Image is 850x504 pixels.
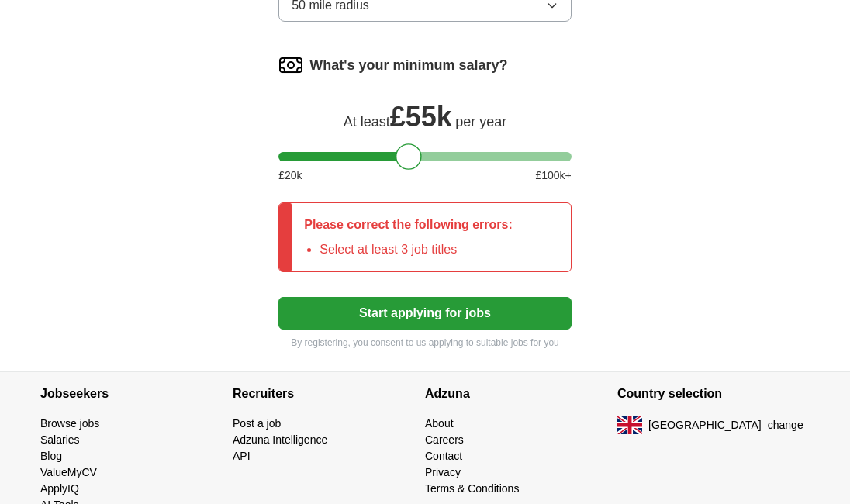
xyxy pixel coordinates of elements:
a: Browse jobs [40,417,99,430]
a: Contact [425,450,462,462]
a: API [233,450,251,462]
span: At least [344,114,390,129]
span: £ 55k [390,101,452,133]
li: Select at least 3 job titles [320,240,513,259]
a: Post a job [233,417,281,430]
h4: Country selection [617,372,810,416]
a: Adzuna Intelligence [233,433,327,446]
span: £ 100 k+ [535,167,571,184]
a: Blog [40,450,62,462]
p: Please correct the following errors: [304,216,513,234]
button: change [768,417,803,433]
p: By registering, you consent to us applying to suitable jobs for you [278,336,572,350]
a: About [425,417,454,430]
a: Careers [425,433,464,446]
a: ValueMyCV [40,466,97,478]
span: [GEOGRAPHIC_DATA] [648,417,762,433]
span: £ 20 k [278,167,302,184]
img: UK flag [617,416,642,434]
a: ApplyIQ [40,482,79,495]
span: per year [455,114,506,129]
a: Terms & Conditions [425,482,519,495]
a: Salaries [40,433,80,446]
button: Start applying for jobs [278,297,572,330]
label: What's your minimum salary? [309,55,507,76]
a: Privacy [425,466,461,478]
img: salary.png [278,53,303,78]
